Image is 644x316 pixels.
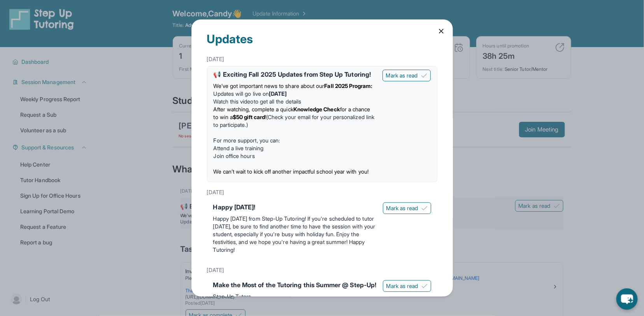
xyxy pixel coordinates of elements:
span: We’ve got important news to share about our [214,83,325,89]
span: After watching, complete a quick [214,106,293,112]
div: Make the Most of the Tutoring this Summer @ Step-Up! [213,280,377,290]
img: Mark as read [421,205,428,211]
strong: Fall 2025 Program: [325,83,372,89]
div: [DATE] [207,185,437,199]
div: [DATE] [207,263,437,277]
p: Happy [DATE] from Step-Up Tutoring! If you're scheduled to tutor [DATE], be sure to find another ... [213,215,377,254]
a: Attend a live training [214,145,264,151]
span: We can’t wait to kick off another impactful school year with you! [214,168,369,175]
div: Happy [DATE]! [213,202,377,212]
li: Updates will go live on [214,90,376,98]
span: ! [265,114,266,120]
strong: [DATE] [269,90,287,97]
p: Step-Up Tutors, [213,293,377,300]
img: Mark as read [421,72,427,79]
div: [DATE] [207,52,437,66]
a: Join office hours [214,153,255,159]
strong: Knowledge Check [293,106,340,112]
li: to get all the details [214,98,376,105]
p: For more support, you can: [214,137,376,144]
strong: $50 gift card [233,114,265,120]
button: Mark as read [383,70,431,81]
div: 📢 Exciting Fall 2025 Updates from Step Up Tutoring! [214,70,376,79]
button: Mark as read [383,202,431,214]
img: Mark as read [421,283,428,289]
span: Mark as read [386,282,418,290]
button: chat-button [616,288,638,310]
button: Mark as read [383,280,431,292]
div: Updates [207,19,437,52]
span: Mark as read [386,72,418,79]
a: Watch this video [214,98,254,105]
li: (Check your email for your personalized link to participate.) [214,105,376,129]
span: Mark as read [386,204,418,212]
